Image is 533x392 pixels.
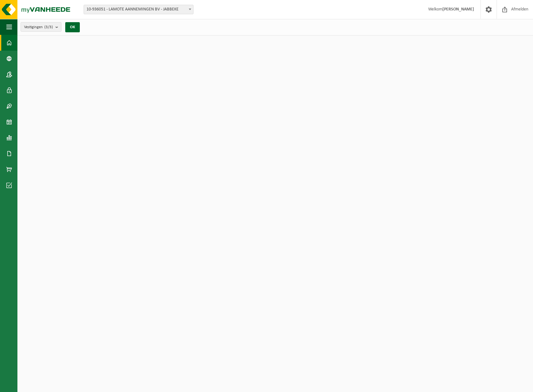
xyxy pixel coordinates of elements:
span: 10-936051 - LAMOTE AANNEMINGEN BV - JABBEKE [84,5,193,14]
button: OK [65,22,80,32]
span: Vestigingen [24,22,53,32]
strong: [PERSON_NAME] [442,7,474,12]
count: (3/3) [44,25,53,29]
button: Vestigingen(3/3) [21,22,61,32]
span: 10-936051 - LAMOTE AANNEMINGEN BV - JABBEKE [84,5,194,14]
